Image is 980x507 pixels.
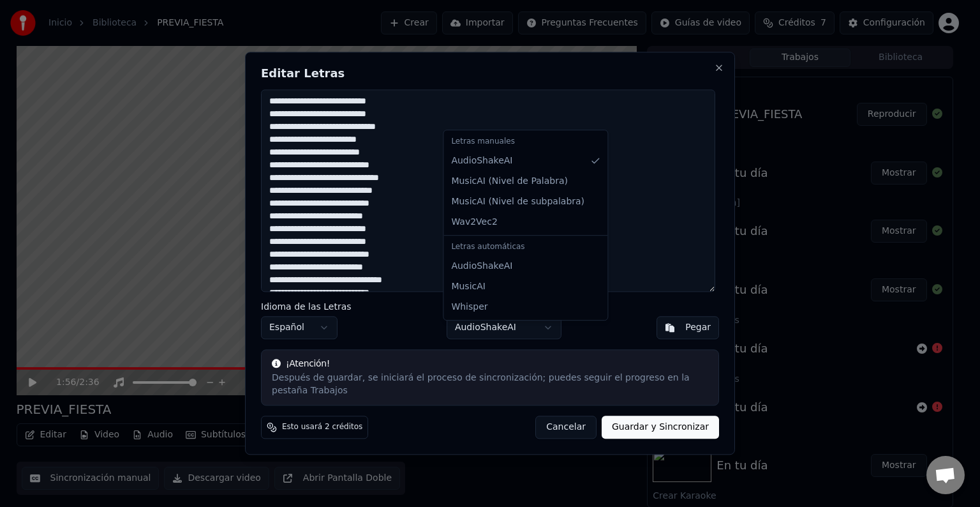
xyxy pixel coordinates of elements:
[272,372,708,398] div: Después de guardar, se iniciará el proceso de sincronización; puedes seguir el progreso en la pes...
[685,322,711,335] div: Pegar
[446,133,605,151] div: Letras manuales
[451,155,512,167] span: AudioShakeAI
[272,358,708,371] div: ¡Atención!
[451,216,497,229] span: Wav2Vec2
[446,238,605,256] div: Letras automáticas
[535,416,597,439] button: Cancelar
[451,175,568,188] span: MusicAI ( Nivel de Palabra )
[261,68,719,79] h2: Editar Letras
[282,423,362,433] span: Esto usará 2 créditos
[602,416,719,439] button: Guardar y Sincronizar
[451,260,512,273] span: AudioShakeAI
[451,195,584,208] span: MusicAI ( Nivel de subpalabra )
[451,280,486,293] span: MusicAI
[261,303,352,312] label: Idioma de las Letras
[451,301,487,314] span: Whisper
